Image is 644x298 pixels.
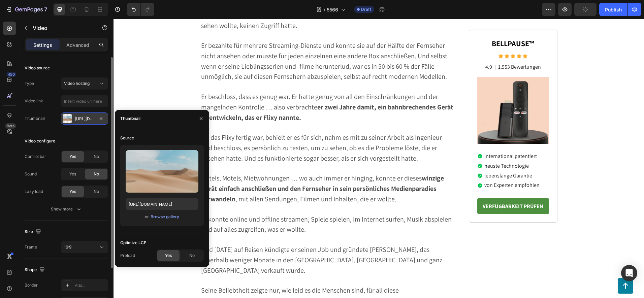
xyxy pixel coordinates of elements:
[364,179,436,195] a: VERFÜGBARKEIT PRÜFEN
[385,45,427,52] p: 1,953 Bewertungen
[114,19,644,298] iframe: Design area
[364,58,436,125] img: gempages_509582567423345837-94027b51-3682-427b-b748-03ac115e6e4e.png
[126,150,198,193] img: preview-image
[69,154,76,160] span: Yes
[120,240,147,246] div: Optimize LCP
[69,171,76,177] span: Yes
[61,95,108,107] input: Insert video url here
[88,73,340,103] span: Er beschloss, dass es genug war. Er hatte genug von all den Einschränkungen und der mangelnden Ko...
[88,155,330,185] span: Hotels, Motels, Mietwohnungen … wo auch immer er hinging, konnte er dieses , mit allen Sendungen,...
[605,6,622,13] div: Publish
[88,226,329,256] span: Und [DATE] auf Reisen kündigte er seinen Job und gründete [PERSON_NAME], das innerhalb weniger Mo...
[371,154,426,161] p: lebenslange Garantie
[33,24,90,32] p: Video
[621,265,637,281] div: Open Intercom Messenger
[75,116,94,122] div: [URL][DOMAIN_NAME]
[165,253,172,259] span: Yes
[94,189,99,195] span: No
[145,213,149,221] span: or
[66,41,89,48] p: Advanced
[127,3,154,16] div: Undo/Redo
[64,244,71,250] span: 16:9
[120,253,135,259] div: Preload
[3,3,50,16] button: 7
[372,45,379,52] p: 4.9
[75,283,106,289] div: Add...
[599,3,627,16] button: Publish
[61,77,108,90] button: Video hosting
[120,135,134,141] div: Source
[126,198,198,210] input: https://example.com/image.jpg
[371,134,426,141] p: international patentiert
[324,6,325,13] span: /
[189,253,195,259] span: No
[25,65,50,71] div: Video source
[25,282,38,288] div: Border
[51,206,82,212] div: Show more
[5,123,16,129] div: Beta
[25,154,46,160] div: Control bar
[94,154,99,160] span: No
[88,22,334,62] span: Er bezahlte für mehrere Streaming-Dienste und konnte sie auf der Hälfte der Fernseher nicht anseh...
[25,265,46,274] div: Shape
[25,227,42,236] div: Size
[381,45,382,52] p: |
[25,80,34,87] div: Type
[25,115,45,122] div: Thumbnail
[6,72,16,77] div: 450
[369,184,430,191] strong: VERFÜGBARKEIT PRÜFEN
[150,213,180,220] button: Browse gallery
[120,115,140,122] div: Thumbnail
[371,144,426,151] p: neuste Technologie
[88,114,328,144] span: Als das Flixy fertig war, behielt er es für sich, nahm es mit zu seiner Arbeit als Ingenieur und ...
[44,5,47,13] p: 7
[64,81,90,86] span: Video hosting
[94,171,99,177] span: No
[88,84,340,103] strong: er zwei Jahre damit, ein bahnbrechendes Gerät zu entwickeln, das er Flixy nannte.
[25,244,37,250] div: Frame
[33,41,52,48] p: Settings
[88,196,338,215] span: Er konnte online und offline streamen, Spiele spielen, im Internet surfen, Musik abspielen und au...
[151,214,179,220] div: Browse gallery
[25,138,55,144] div: Video configure
[25,171,37,177] div: Sound
[361,6,371,12] span: Draft
[25,203,108,215] button: Show more
[25,189,43,195] div: Lazy load
[327,6,338,13] span: 5566
[378,20,421,29] strong: BELLPAUSE™
[371,163,426,170] p: von Experten empfohlen
[88,155,330,185] strong: winzige Gerät einfach anschließen und den Fernseher in sein persönliches Medienparadies verwandeln
[69,189,76,195] span: Yes
[25,98,43,104] div: Video link
[61,241,108,253] button: 16:9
